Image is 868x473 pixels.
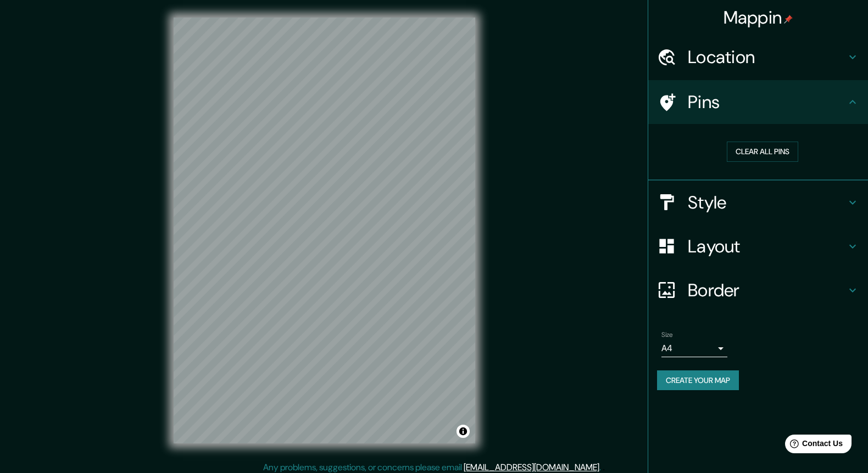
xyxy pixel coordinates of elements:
[770,430,856,461] iframe: Help widget launcher
[724,7,793,29] h4: Mappin
[648,80,868,124] div: Pins
[688,91,846,113] h4: Pins
[648,268,868,312] div: Border
[174,18,475,443] canvas: Map
[464,461,599,473] a: [EMAIL_ADDRESS][DOMAIN_NAME]
[688,279,846,301] h4: Border
[784,15,793,24] img: pin-icon.png
[688,192,846,213] h4: Style
[688,46,846,68] h4: Location
[648,224,868,268] div: Layout
[648,181,868,224] div: Style
[688,235,846,257] h4: Layout
[661,330,673,339] label: Size
[648,35,868,79] div: Location
[457,425,470,438] button: Toggle attribution
[657,370,739,391] button: Create your map
[727,142,798,162] button: Clear all pins
[661,340,727,357] div: A4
